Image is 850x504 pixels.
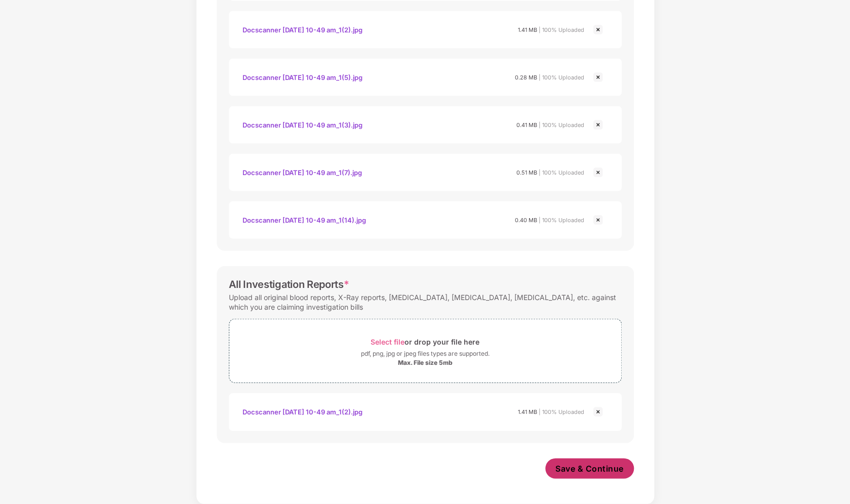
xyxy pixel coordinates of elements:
span: Select fileor drop your file herepdf, png, jpg or jpeg files types are supported.Max. File size 5mb [229,326,621,374]
div: or drop your file here [371,334,479,348]
span: 1.41 MB [518,26,537,33]
span: | 100% Uploaded [539,73,584,80]
div: Max. File size 5mb [398,358,453,366]
span: Save & Continue [555,463,624,474]
div: Docscanner [DATE] 10-49 am_1(3).jpg [242,116,362,133]
div: Docscanner [DATE] 10-49 am_1(7).jpg [242,163,362,181]
img: svg+xml;base64,PHN2ZyBpZD0iQ3Jvc3MtMjR4MjQiIHhtbG5zPSJodHRwOi8vd3d3LnczLm9yZy8yMDAwL3N2ZyIgd2lkdG... [592,118,604,131]
button: Save & Continue [545,458,634,478]
div: Upload all original blood reports, X-Ray reports, [MEDICAL_DATA], [MEDICAL_DATA], [MEDICAL_DATA],... [229,290,622,313]
img: svg+xml;base64,PHN2ZyBpZD0iQ3Jvc3MtMjR4MjQiIHhtbG5zPSJodHRwOi8vd3d3LnczLm9yZy8yMDAwL3N2ZyIgd2lkdG... [592,166,604,178]
span: 1.41 MB [518,408,537,415]
div: pdf, png, jpg or jpeg files types are supported. [361,348,490,358]
span: | 100% Uploaded [539,26,584,33]
img: svg+xml;base64,PHN2ZyBpZD0iQ3Jvc3MtMjR4MjQiIHhtbG5zPSJodHRwOi8vd3d3LnczLm9yZy8yMDAwL3N2ZyIgd2lkdG... [592,405,604,417]
div: Docscanner [DATE] 10-49 am_1(2).jpg [242,403,362,420]
span: 0.40 MB [515,216,537,223]
img: svg+xml;base64,PHN2ZyBpZD0iQ3Jvc3MtMjR4MjQiIHhtbG5zPSJodHRwOi8vd3d3LnczLm9yZy8yMDAwL3N2ZyIgd2lkdG... [592,71,604,83]
span: | 100% Uploaded [539,408,584,415]
span: | 100% Uploaded [539,169,584,176]
div: All Investigation Reports [229,278,349,290]
div: Docscanner [DATE] 10-49 am_1(14).jpg [242,211,366,228]
span: | 100% Uploaded [539,216,584,223]
img: svg+xml;base64,PHN2ZyBpZD0iQ3Jvc3MtMjR4MjQiIHhtbG5zPSJodHRwOi8vd3d3LnczLm9yZy8yMDAwL3N2ZyIgd2lkdG... [592,23,604,35]
img: svg+xml;base64,PHN2ZyBpZD0iQ3Jvc3MtMjR4MjQiIHhtbG5zPSJodHRwOi8vd3d3LnczLm9yZy8yMDAwL3N2ZyIgd2lkdG... [592,214,604,226]
span: 0.28 MB [515,73,537,80]
span: Select file [371,337,404,346]
span: 0.41 MB [516,121,537,128]
span: 0.51 MB [516,169,537,176]
span: | 100% Uploaded [539,121,584,128]
div: Docscanner [DATE] 10-49 am_1(2).jpg [242,21,362,38]
div: Docscanner [DATE] 10-49 am_1(5).jpg [242,68,362,86]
